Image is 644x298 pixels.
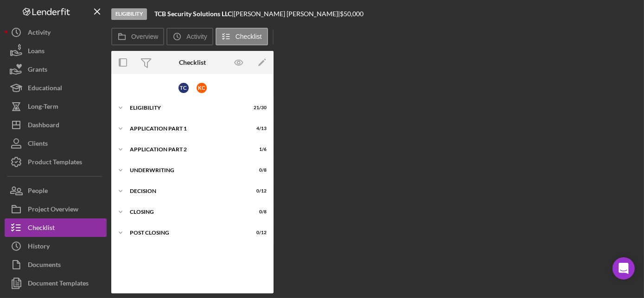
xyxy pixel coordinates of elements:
[28,134,48,155] div: Clients
[154,10,234,18] div: |
[28,218,55,239] div: Checklist
[28,274,89,295] div: Document Templates
[179,83,189,93] div: T C
[5,97,107,116] button: Long-Term
[111,8,147,20] div: Eligibility
[197,83,207,93] div: K C
[250,105,267,111] div: 21 / 30
[28,181,48,202] div: People
[5,200,107,218] button: Project Overview
[250,168,267,173] div: 0 / 8
[5,153,107,171] button: Product Templates
[236,33,262,40] label: Checklist
[130,188,243,194] div: Decision
[28,23,51,44] div: Activity
[5,23,107,42] button: Activity
[250,209,267,215] div: 0 / 8
[186,33,207,40] label: Activity
[5,237,107,255] button: History
[5,42,107,60] button: Loans
[130,147,243,152] div: Application Part 2
[130,230,243,236] div: Post Closing
[130,168,243,173] div: Underwriting
[234,10,340,18] div: [PERSON_NAME] [PERSON_NAME] |
[5,255,107,274] button: Documents
[28,97,58,118] div: Long-Term
[179,59,206,66] div: Checklist
[5,134,107,153] button: Clients
[28,255,61,276] div: Documents
[131,33,158,40] label: Overview
[5,181,107,200] button: People
[28,79,62,99] div: Educational
[250,147,267,152] div: 1 / 6
[130,209,243,215] div: Closing
[28,42,45,62] div: Loans
[5,60,107,79] button: Grants
[612,257,635,279] div: Open Intercom Messenger
[28,116,59,137] div: Dashboard
[28,60,47,81] div: Grants
[130,126,243,131] div: Application Part 1
[111,28,164,45] button: Overview
[340,10,363,18] span: $50,000
[28,153,82,174] div: Product Templates
[5,116,107,134] button: Dashboard
[28,237,50,258] div: History
[5,218,107,237] button: Checklist
[154,10,232,18] b: TCB Security Solutions LLC
[250,230,267,236] div: 0 / 12
[250,126,267,131] div: 4 / 13
[28,200,78,221] div: Project Overview
[5,274,107,292] button: Document Templates
[5,79,107,97] button: Educational
[166,28,213,45] button: Activity
[216,28,268,45] button: Checklist
[250,188,267,194] div: 0 / 12
[130,105,243,111] div: Eligibility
